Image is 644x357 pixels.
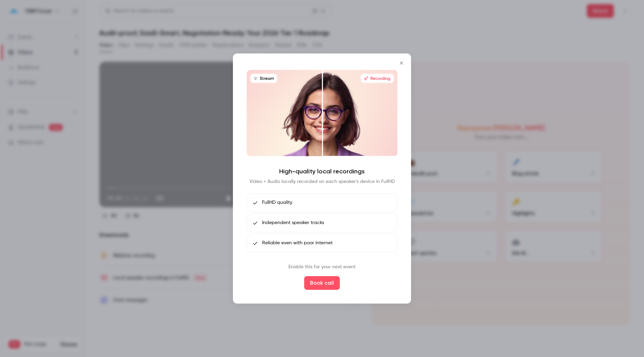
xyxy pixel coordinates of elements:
button: Close [395,56,408,70]
p: Video + Audio locally recorded on each speaker's device in FullHD [249,178,395,185]
span: Independent speaker tracks [262,219,324,226]
h4: High-quality local recordings [279,167,365,175]
span: FullHD quality [262,199,292,206]
button: Book call [304,276,340,290]
p: Enable this for your next event [288,263,356,271]
span: Reliable even with poor internet [262,239,333,247]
